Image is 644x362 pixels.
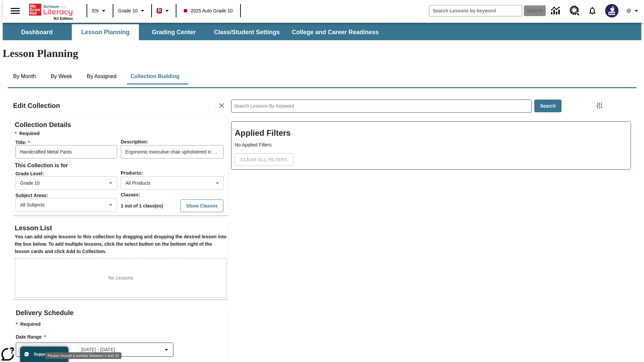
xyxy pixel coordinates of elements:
[231,100,531,112] input: Search Lessons By Keyword
[81,346,115,353] span: [DATE] - [DATE]
[15,176,117,190] div: Grade 10
[209,24,285,40] button: Class/Student Settings
[16,321,228,328] p: Required
[121,202,163,209] p: 1 out of 1 class(es)
[15,140,120,145] span: Title :
[626,7,631,14] span: @
[5,1,25,21] button: Open side menu
[45,352,121,359] div: Please choose a number between 1 and 10
[3,47,641,60] h1: Lesson Planning
[108,275,133,282] p: No Lessons
[231,121,631,170] div: Applied Filters
[235,141,627,148] p: No Applied Filters
[605,4,619,17] img: Avatar
[45,68,78,84] button: By Week
[3,23,641,40] div: SubNavbar
[184,7,232,14] span: 2025 Auto Grade 10
[566,2,584,20] a: Resource Center, Will open in new tab
[15,161,227,170] h6: This Collection is for
[29,2,73,20] div: Home
[623,5,644,17] button: Profile/Settings
[235,125,627,141] h2: Applied Filters
[154,5,174,17] button: Boost Class color is violet red. Change class color
[15,198,117,212] div: All Subjects
[72,24,139,40] button: Lesson Planning
[121,192,140,197] span: Classes :
[593,99,606,112] button: Filters Side menu
[15,233,227,255] h6: You can add single lessons to this collection by dragging and dropping the desired lesson into th...
[15,171,120,176] span: Grade Level :
[118,7,138,14] span: Grade 10
[54,16,73,20] span: NJ Edition
[34,352,63,357] span: Support Offline
[19,346,170,354] button: Select the date range menu item
[121,145,224,159] input: Description
[584,2,601,19] a: Notifications
[82,68,122,84] button: By Assigned
[534,100,561,113] button: Search
[29,3,73,16] a: Home
[15,119,227,130] h2: Collection Details
[162,346,170,354] svg: Collapse Date Range Filter
[121,176,224,190] div: All Products
[429,5,522,16] input: search field
[16,334,228,341] h3: Date Range
[180,199,223,213] button: Show Classes
[601,2,623,19] button: Select a new avatar
[121,170,143,176] span: Products :
[3,24,385,40] div: SubNavbar
[140,24,207,40] button: Grading Center
[125,68,185,84] button: Collection Building
[121,139,148,144] span: Description :
[158,6,161,15] span: B
[16,307,228,318] h2: Delivery Schedule
[20,347,68,362] button: Support Offline
[115,5,149,17] button: Grade: Grade 10, Select a grade
[286,24,384,40] button: College and Career Readiness
[15,193,120,198] span: Subject Areas :
[92,7,99,14] span: EN
[89,5,111,17] button: Language: EN, Select a language
[3,24,70,40] button: Dashboard
[547,2,566,20] a: Data Center
[15,145,117,159] input: Title
[215,99,228,112] button: Cancel
[13,100,60,111] h2: Edit Collection
[15,223,227,233] h2: Lesson List
[15,130,227,137] h6: Required
[8,68,41,84] button: By Month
